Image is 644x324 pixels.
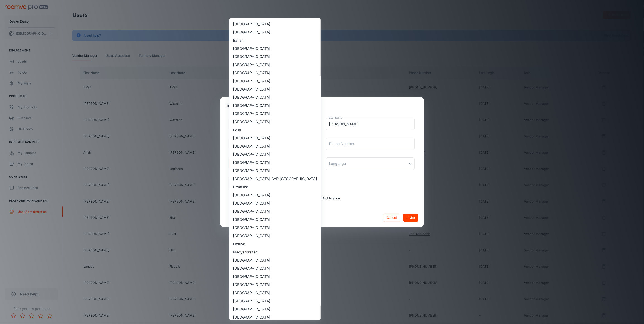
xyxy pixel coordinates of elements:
[229,313,321,321] li: [GEOGRAPHIC_DATA]
[229,52,321,61] li: [GEOGRAPHIC_DATA]
[229,93,321,101] li: [GEOGRAPHIC_DATA]
[229,158,321,167] li: [GEOGRAPHIC_DATA]
[229,85,321,93] li: [GEOGRAPHIC_DATA]
[229,224,321,232] li: [GEOGRAPHIC_DATA]
[229,248,321,256] li: Magyarország
[229,289,321,297] li: [GEOGRAPHIC_DATA]
[229,191,321,199] li: [GEOGRAPHIC_DATA]
[229,199,321,207] li: [GEOGRAPHIC_DATA]
[229,183,321,191] li: Hrvatska
[229,20,321,28] li: [GEOGRAPHIC_DATA]
[229,305,321,313] li: [GEOGRAPHIC_DATA]
[229,118,321,126] li: [GEOGRAPHIC_DATA]
[229,272,321,281] li: [GEOGRAPHIC_DATA]
[229,150,321,158] li: [GEOGRAPHIC_DATA]
[229,61,321,69] li: [GEOGRAPHIC_DATA]
[229,134,321,142] li: [GEOGRAPHIC_DATA]
[229,142,321,150] li: [GEOGRAPHIC_DATA]
[229,215,321,224] li: [GEOGRAPHIC_DATA]
[229,297,321,305] li: [GEOGRAPHIC_DATA]
[229,28,321,36] li: [GEOGRAPHIC_DATA]
[229,281,321,289] li: [GEOGRAPHIC_DATA]
[229,167,321,175] li: [GEOGRAPHIC_DATA]
[229,44,321,52] li: [GEOGRAPHIC_DATA]
[229,232,321,240] li: [GEOGRAPHIC_DATA]
[229,77,321,85] li: [GEOGRAPHIC_DATA]
[229,207,321,215] li: [GEOGRAPHIC_DATA]
[229,264,321,272] li: [GEOGRAPHIC_DATA]
[229,175,321,183] li: [GEOGRAPHIC_DATA] SAR [GEOGRAPHIC_DATA]
[229,126,321,134] li: Eesti
[229,110,321,118] li: [GEOGRAPHIC_DATA]
[229,101,321,110] li: [GEOGRAPHIC_DATA]
[229,240,321,248] li: Lietuva
[229,69,321,77] li: [GEOGRAPHIC_DATA]
[229,256,321,264] li: [GEOGRAPHIC_DATA]
[229,36,321,44] li: Bahami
